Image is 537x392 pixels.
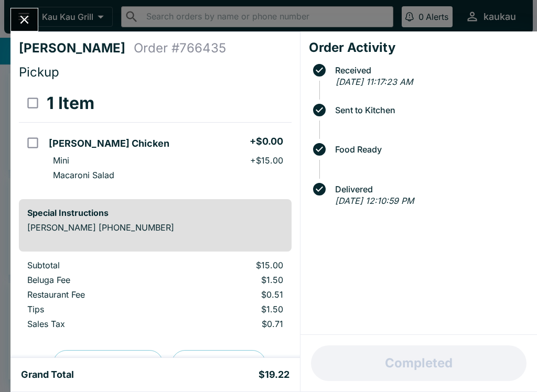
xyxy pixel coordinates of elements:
h3: 1 Item [47,93,94,114]
button: Close [11,8,38,31]
h4: [PERSON_NAME] [19,40,134,56]
p: Macaroni Salad [53,170,114,180]
h6: Special Instructions [27,208,283,218]
p: Mini [53,155,69,166]
em: [DATE] 11:17:23 AM [336,77,413,87]
p: + $15.00 [250,155,283,166]
h5: + $0.00 [250,135,283,148]
p: [PERSON_NAME] [PHONE_NUMBER] [27,222,283,233]
span: Received [330,66,529,75]
p: $0.71 [182,319,283,329]
p: Beluga Fee [27,275,166,285]
em: [DATE] 12:10:59 PM [335,195,414,206]
p: Restaurant Fee [27,289,166,300]
p: Tips [27,304,166,314]
span: Sent to Kitchen [330,105,529,115]
h4: Order Activity [309,40,529,56]
p: $15.00 [182,260,283,270]
p: Subtotal [27,260,166,270]
h5: Grand Total [21,368,74,381]
table: orders table [19,260,292,333]
p: $1.50 [182,304,283,314]
h5: [PERSON_NAME] Chicken [49,137,169,150]
h5: $19.22 [259,368,289,381]
span: Pickup [19,64,59,80]
span: Delivered [330,184,529,194]
button: Preview Receipt [53,350,163,377]
p: $1.50 [182,275,283,285]
h4: Order # 766435 [134,40,226,56]
p: Sales Tax [27,319,166,329]
span: Food Ready [330,145,529,154]
p: $0.51 [182,289,283,300]
button: Print Receipt [171,350,266,377]
table: orders table [19,84,292,191]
